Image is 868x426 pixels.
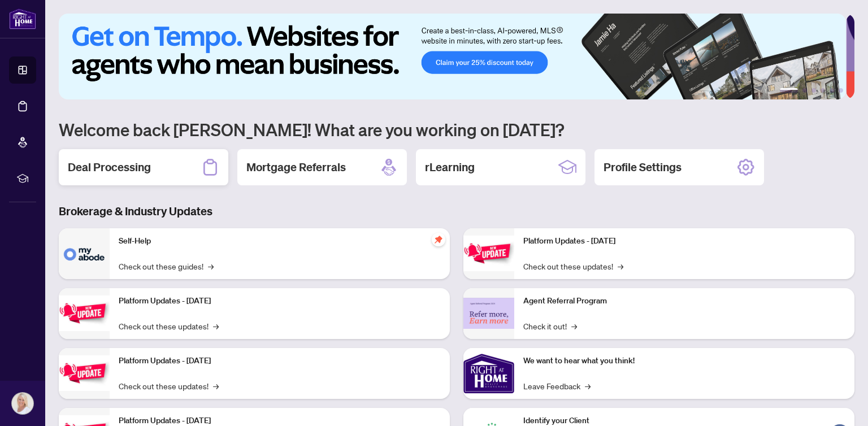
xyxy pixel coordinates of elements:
span: → [213,320,219,332]
img: logo [9,8,36,29]
span: → [213,380,219,392]
h2: rLearning [425,159,475,175]
p: Platform Updates - [DATE] [119,355,441,367]
span: → [618,260,623,272]
img: Agent Referral Program [463,298,514,329]
button: 4 [821,88,825,93]
p: Self-Help [119,235,441,247]
h2: Profile Settings [604,159,682,175]
span: pushpin [432,233,445,246]
h2: Mortgage Referrals [246,159,346,175]
button: 1 [780,88,798,93]
span: → [208,260,214,272]
a: Check out these updates!→ [119,320,219,332]
a: Check out these updates!→ [119,380,219,392]
p: Agent Referral Program [523,295,845,307]
img: Profile Icon [12,393,33,414]
img: Platform Updates - July 21, 2025 [59,355,110,391]
h2: Deal Processing [68,159,151,175]
button: 3 [811,88,816,93]
a: Check out these updates!→ [523,260,623,272]
p: We want to hear what you think! [523,355,845,367]
a: Check it out!→ [523,320,577,332]
span: → [585,380,591,392]
h3: Brokerage & Industry Updates [59,203,854,219]
button: 5 [830,88,834,93]
a: Leave Feedback→ [523,380,591,392]
p: Platform Updates - [DATE] [523,235,845,247]
img: Slide 0 [59,14,846,99]
img: We want to hear what you think! [463,348,514,399]
span: → [571,320,577,332]
img: Platform Updates - June 23, 2025 [463,236,514,271]
button: 6 [839,88,843,93]
img: Self-Help [59,228,110,279]
button: 2 [802,88,807,93]
a: Check out these guides!→ [119,260,214,272]
button: Open asap [823,386,857,420]
p: Platform Updates - [DATE] [119,295,441,307]
h1: Welcome back [PERSON_NAME]! What are you working on [DATE]? [59,119,854,140]
img: Platform Updates - September 16, 2025 [59,295,110,331]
